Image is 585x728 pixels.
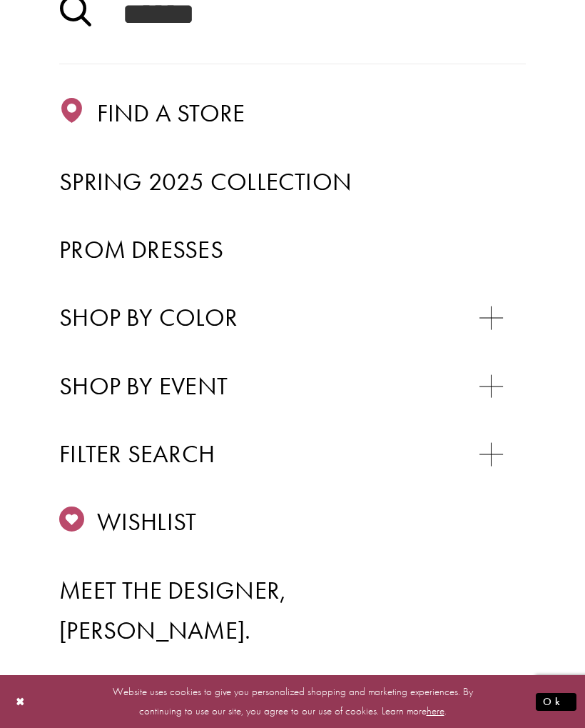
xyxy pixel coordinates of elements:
[59,234,223,265] span: Prom Dresses
[536,693,576,711] button: Submit Dialog
[59,502,526,542] a: Wishlist
[103,682,482,721] p: Website uses cookies to give you personalized shopping and marketing experiences. By continuing t...
[59,574,287,646] span: Meet the designer, [PERSON_NAME].
[59,94,526,134] a: Find a store
[97,97,245,129] span: Find a store
[9,689,33,714] button: Close Dialog
[97,506,197,537] span: Wishlist
[427,704,444,718] a: here
[59,166,352,197] span: Spring 2025 Collection
[59,230,526,270] a: Prom Dresses
[59,571,526,651] a: Meet the designer, [PERSON_NAME].
[59,162,526,202] a: Spring 2025 Collection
